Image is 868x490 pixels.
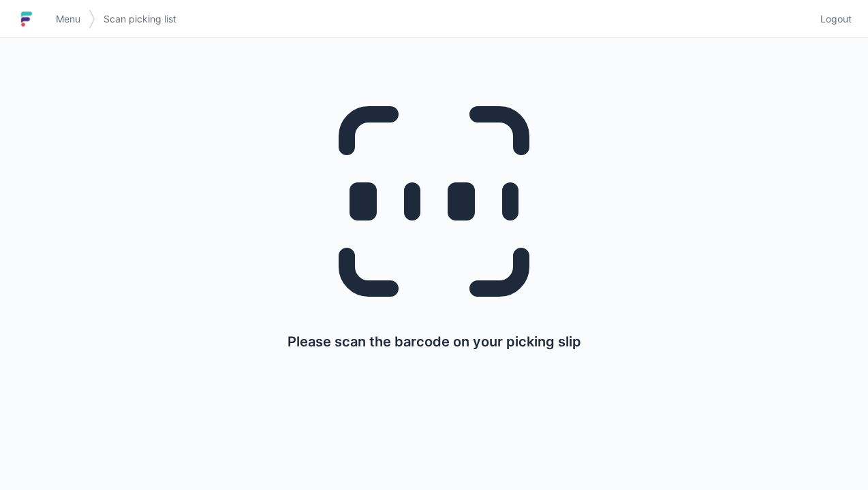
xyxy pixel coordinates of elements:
span: Logout [820,12,852,26]
img: svg> [89,3,95,35]
span: Menu [56,12,80,26]
a: Scan picking list [95,7,185,31]
a: Logout [812,7,852,31]
span: Scan picking list [104,12,176,26]
p: Please scan the barcode on your picking slip [288,332,581,351]
img: logo-small.jpg [16,8,37,30]
a: Menu [48,7,89,31]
